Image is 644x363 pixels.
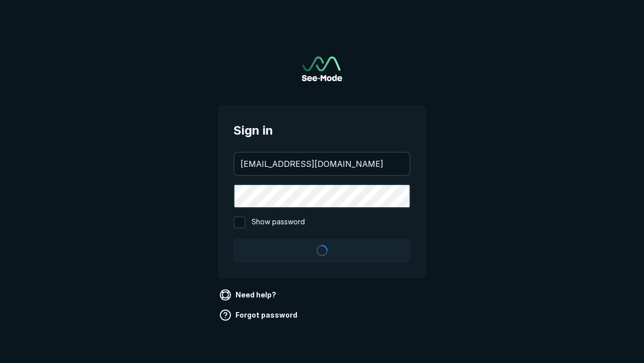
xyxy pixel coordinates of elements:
input: your@email.com [234,153,410,175]
a: Forgot password [217,307,301,323]
a: Need help? [217,287,280,303]
span: Sign in [233,122,411,140]
img: See-Mode Logo [302,56,342,81]
span: Show password [252,216,305,228]
a: Go to sign in [302,56,342,81]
